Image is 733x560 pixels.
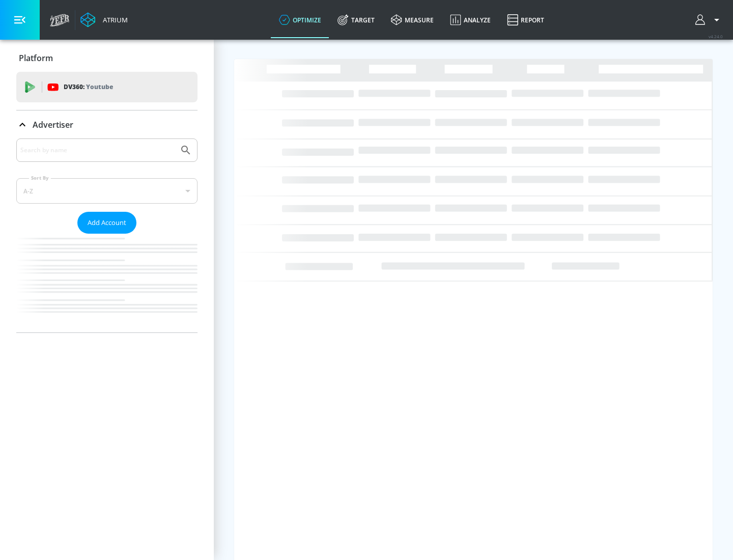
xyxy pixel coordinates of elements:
div: Advertiser [16,138,198,332]
nav: list of Advertiser [16,234,198,332]
p: Youtube [86,81,113,92]
div: A-Z [16,178,198,204]
a: measure [383,2,442,38]
p: DV360: [64,81,113,93]
label: Sort By [29,175,51,181]
span: v 4.24.0 [709,34,723,39]
a: Report [499,2,552,38]
div: Advertiser [16,110,198,139]
p: Advertiser [33,119,73,130]
a: Target [329,2,383,38]
a: Analyze [442,2,499,38]
div: Atrium [99,15,128,24]
div: Platform [16,44,198,72]
p: Platform [19,52,53,64]
span: Add Account [88,217,126,229]
input: Search by name [20,144,175,157]
a: Atrium [80,12,128,27]
a: optimize [271,2,329,38]
button: Add Account [77,212,136,234]
div: DV360: Youtube [16,72,198,102]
